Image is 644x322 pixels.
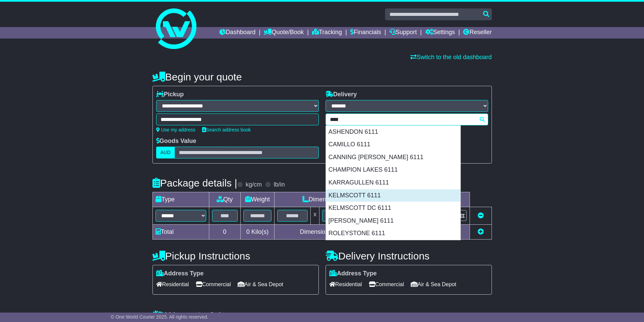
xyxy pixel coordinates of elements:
[219,27,256,39] a: Dashboard
[326,126,460,139] div: ASHENDON 6111
[326,176,460,189] div: KARRAGULLEN 6111
[202,127,251,132] a: Search address book
[329,279,362,290] span: Residential
[326,114,488,125] typeahead: Please provide city
[311,207,319,225] td: x
[389,27,417,39] a: Support
[411,279,456,290] span: Air & Sea Depot
[275,225,400,240] td: Dimensions in Centimetre(s)
[152,192,209,207] td: Type
[264,27,304,39] a: Quote/Book
[326,215,460,227] div: [PERSON_NAME] 6111
[326,91,357,98] label: Delivery
[326,227,460,240] div: ROLEYSTONE 6111
[152,250,319,262] h4: Pickup Instructions
[240,192,275,207] td: Weight
[152,177,237,189] h4: Package details |
[152,71,492,82] h4: Begin your quote
[196,279,231,290] span: Commercial
[152,310,492,321] h4: Warranty & Insurance
[463,27,492,39] a: Reseller
[273,181,285,189] label: lb/in
[326,138,460,151] div: CAMILLO 6111
[326,250,492,262] h4: Delivery Instructions
[326,151,460,164] div: CANNING [PERSON_NAME] 6111
[425,27,455,39] a: Settings
[478,212,484,219] a: Remove this item
[156,91,184,98] label: Pickup
[478,228,484,235] a: Add new item
[156,138,196,145] label: Goods Value
[156,147,175,158] label: AUD
[156,270,204,277] label: Address Type
[246,228,249,235] span: 0
[156,127,195,132] a: Use my address
[369,279,404,290] span: Commercial
[326,164,460,176] div: CHAMPION LAKES 6111
[238,279,283,290] span: Air & Sea Depot
[275,192,400,207] td: Dimensions (L x W x H)
[326,202,460,215] div: KELMSCOTT DC 6111
[240,225,275,240] td: Kilo(s)
[312,27,342,39] a: Tracking
[152,225,209,240] td: Total
[410,54,492,60] a: Switch to the old dashboard
[326,189,460,202] div: KELMSCOTT 6111
[209,192,240,207] td: Qty
[111,314,209,320] span: © One World Courier 2025. All rights reserved.
[350,27,381,39] a: Financials
[156,279,189,290] span: Residential
[245,181,262,189] label: kg/cm
[209,225,240,240] td: 0
[329,270,377,277] label: Address Type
